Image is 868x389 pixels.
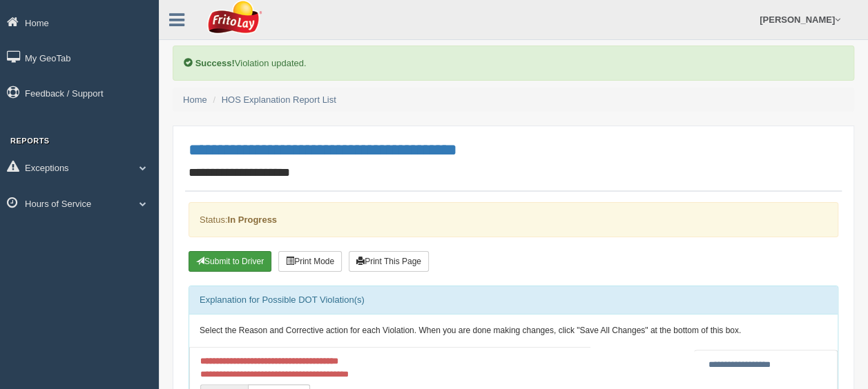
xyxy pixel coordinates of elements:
div: Violation updated. [173,46,854,81]
a: HOS Explanation Report List [222,94,336,105]
button: Submit To Driver [189,251,271,272]
button: Print This Page [349,251,429,272]
a: Home [183,94,207,105]
div: Select the Reason and Corrective action for each Violation. When you are done making changes, cli... [189,315,838,348]
div: Status: [189,202,838,237]
strong: In Progress [227,215,277,225]
div: Explanation for Possible DOT Violation(s) [189,286,838,314]
b: Success! [195,58,235,68]
button: Print Mode [278,251,342,272]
